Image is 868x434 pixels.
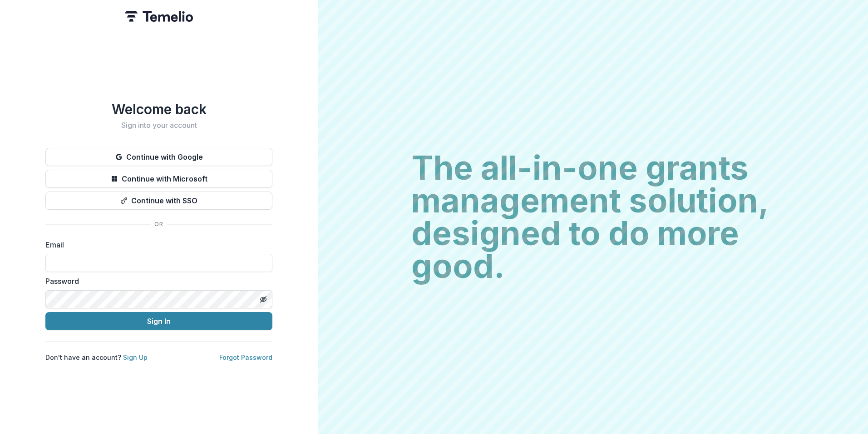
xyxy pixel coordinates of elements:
button: Toggle password visibility [256,292,271,307]
label: Password [45,276,267,287]
label: Email [45,239,267,250]
h1: Welcome back [45,101,272,117]
a: Sign Up [123,353,148,361]
h2: Sign into your account [45,121,272,130]
button: Continue with SSO [45,192,272,210]
button: Sign In [45,312,272,330]
p: Don't have an account? [45,353,148,362]
button: Continue with Microsoft [45,170,272,188]
a: Forgot Password [219,353,272,361]
img: Temelio [125,11,193,22]
button: Continue with Google [45,148,272,166]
